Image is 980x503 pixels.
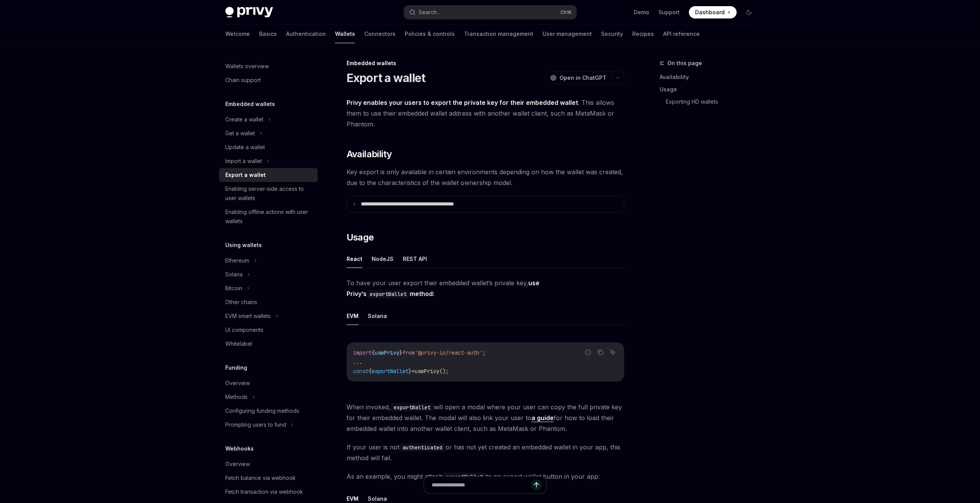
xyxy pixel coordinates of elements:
button: React [347,250,362,268]
a: Export a wallet [219,168,318,182]
span: ... [353,358,362,365]
div: Export a wallet [225,170,266,180]
button: Ask AI [608,347,618,357]
div: Create a wallet [225,115,263,124]
span: '@privy-io/react-auth' [415,349,482,356]
a: Availability [660,71,761,83]
span: As an example, you might attach to an export wallet button in your app: [347,471,624,482]
a: Policies & controls [405,25,455,43]
h5: Using wallets [225,241,262,250]
code: exportWallet [390,403,434,412]
span: . This allows them to use their embedded wallet address with another wallet client, such as MetaM... [347,97,624,130]
strong: use Privy’s method: [347,279,539,298]
div: Enabling offline actions with user wallets [225,207,313,226]
div: Other chains [225,298,257,307]
a: Chain support [219,73,318,87]
code: authenticated [399,443,446,452]
div: Methods [225,392,248,402]
a: Fetch balance via webhook [219,471,318,485]
a: Overview [219,457,318,471]
a: Wallets overview [219,59,318,73]
a: Authentication [286,25,326,43]
span: } [409,368,412,375]
button: Open in ChatGPT [545,71,611,84]
span: Key export is only available in certain environments depending on how the wallet was created, due... [347,167,624,188]
span: } [399,349,402,356]
span: When invoked, will open a modal where your user can copy the full private key for their embedded ... [347,402,624,434]
div: Enabling server-side access to user wallets [225,184,313,203]
span: Open in ChatGPT [560,74,606,82]
strong: Privy enables your users to export the private key for their embedded wallet [347,99,578,106]
div: Update a wallet [225,143,265,152]
a: Enabling server-side access to user wallets [219,182,318,205]
a: Demo [634,8,649,16]
span: Dashboard [695,8,725,16]
div: Chain support [225,76,261,85]
img: dark logo [225,7,273,18]
span: If your user is not or has not yet created an embedded wallet in your app, this method will fail. [347,442,624,463]
div: Overview [225,459,250,469]
button: Search...CtrlK [404,5,576,19]
div: Whitelabel [225,339,252,348]
div: Prompting users to fund [225,420,286,429]
div: Configuring funding methods [225,406,299,416]
div: Embedded wallets [347,59,624,67]
a: Update a wallet [219,140,318,154]
span: import [353,349,372,356]
span: usePrivy [375,349,399,356]
a: UI components [219,323,318,337]
button: Solana [368,307,387,325]
div: Bitcoin [225,284,242,293]
button: NodeJS [372,250,394,268]
a: Whitelabel [219,337,318,351]
span: const [353,368,369,375]
span: ; [482,349,486,356]
a: Transaction management [464,25,533,43]
button: Toggle dark mode [743,6,755,19]
a: API reference [663,25,700,43]
div: Get a wallet [225,129,255,138]
a: User management [543,25,592,43]
span: Availability [347,148,392,160]
h5: Webhooks [225,444,254,453]
span: To have your user export their embedded wallet’s private key, [347,278,624,299]
span: Usage [347,231,374,244]
div: Fetch transaction via webhook [225,487,303,496]
a: Other chains [219,295,318,309]
a: a guide [531,414,554,422]
a: Wallets [335,25,355,43]
span: On this page [667,59,702,68]
a: Exporting HD wallets [666,96,761,108]
a: Recipes [632,25,654,43]
div: UI components [225,325,263,335]
span: { [369,368,372,375]
div: EVM smart wallets [225,311,271,321]
h5: Embedded wallets [225,99,275,109]
a: Connectors [364,25,395,43]
a: Support [658,8,680,16]
span: { [372,349,375,356]
span: from [402,349,415,356]
a: Basics [259,25,277,43]
div: Solana [225,270,243,279]
span: exportWallet [372,368,409,375]
button: Copy the contents from the code block [595,347,605,357]
button: EVM [347,307,358,325]
a: Fetch transaction via webhook [219,485,318,499]
div: Search... [419,8,440,17]
a: Configuring funding methods [219,404,318,418]
a: Usage [660,83,761,96]
a: Enabling offline actions with user wallets [219,205,318,228]
h1: Export a wallet [347,71,426,85]
code: exportWallet [367,290,410,298]
a: Security [601,25,623,43]
div: Overview [225,379,250,388]
button: Report incorrect code [583,347,593,357]
div: Import a wallet [225,156,262,166]
span: Ctrl K [560,9,572,15]
div: Wallets overview [225,62,269,71]
a: Overview [219,376,318,390]
div: Ethereum [225,256,249,265]
button: Send message [531,479,542,490]
span: usePrivy [415,368,439,375]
